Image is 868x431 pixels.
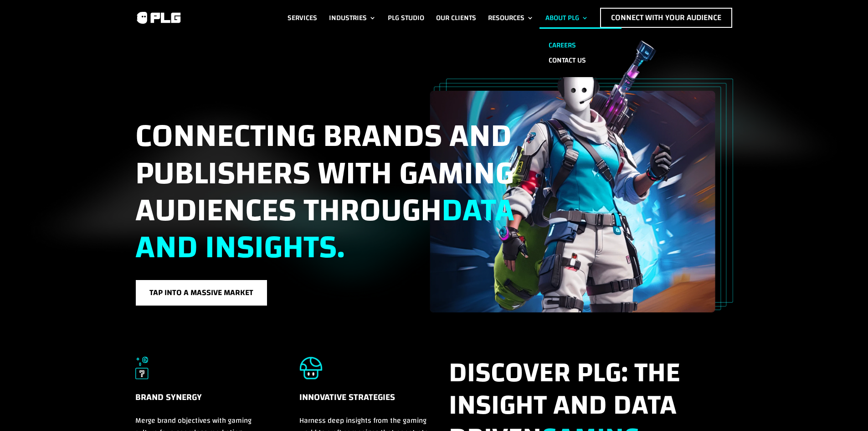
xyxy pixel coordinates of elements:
[329,8,376,28] a: Industries
[822,387,868,431] iframe: Chat Widget
[135,280,267,306] a: Tap into a massive market
[600,8,732,28] a: Connect with Your Audience
[135,106,514,277] span: Connecting brands and publishers with gaming audiences through
[135,357,149,379] img: Brand Synergy
[436,8,476,28] a: Our Clients
[288,8,317,28] a: Services
[135,390,267,415] h5: Brand Synergy
[135,180,514,277] span: data and insights.
[539,53,621,68] a: Contact us
[539,38,621,53] a: Careers
[299,390,437,415] h5: Innovative Strategies
[388,8,424,28] a: PLG Studio
[488,8,534,28] a: Resources
[545,8,588,28] a: About PLG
